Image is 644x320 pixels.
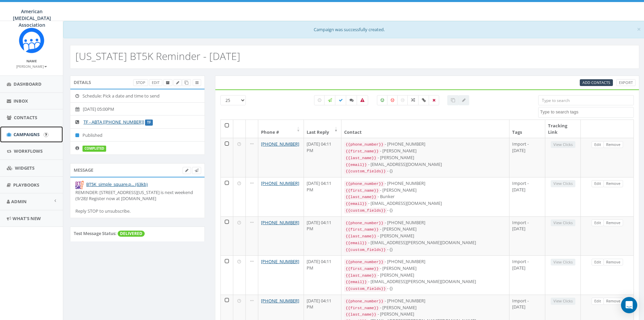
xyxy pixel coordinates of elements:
[592,180,604,187] a: Edit
[592,298,604,305] a: Edit
[344,258,506,265] div: - [PHONE_NUMBER]
[19,28,44,53] img: Rally_Corp_Icon.png
[603,298,623,305] a: Remove
[14,98,28,104] span: Inbox
[397,95,408,105] label: Neutral
[70,76,205,89] div: Details
[13,215,41,221] span: What's New
[344,142,385,148] code: {{phone_number}}
[344,193,506,200] div: - Bunker
[13,182,39,188] span: Playbooks
[582,80,610,85] span: CSV files only
[118,231,145,237] span: DELIVERED
[145,120,153,126] label: TF
[509,216,545,256] td: Import - [DATE]
[74,230,117,237] label: Test Message Status:
[304,216,342,256] td: [DATE] 04:11 PM
[14,114,37,121] span: Contacts
[344,298,385,304] code: {{phone_number}}
[346,95,357,105] label: Replied
[592,141,604,148] a: Edit
[344,220,385,226] code: {{phone_number}}
[344,180,506,187] div: - [PHONE_NUMBER]
[621,297,637,313] div: Open Intercom Messenger
[75,189,199,214] div: REMINDER: [STREET_ADDRESS][US_STATE] is next weekend (9/28)! Register now at [DOMAIN_NAME] Reply ...
[637,26,641,33] button: Close
[14,148,43,154] span: Workflows
[15,165,34,171] span: Widgets
[407,95,419,105] label: Mixed
[538,95,634,105] input: Type to search
[344,161,506,168] div: - [EMAIL_ADDRESS][DOMAIN_NAME]
[429,95,439,105] label: Removed
[377,95,388,105] label: Positive
[580,79,613,86] a: Add Contacts
[13,8,51,28] span: American [MEDICAL_DATA] Association
[26,59,37,63] small: Name
[344,304,506,311] div: - [PERSON_NAME]
[344,265,506,272] div: - [PERSON_NAME]
[344,273,378,279] code: {{last_name}}
[344,247,387,253] code: {{custom_fields}}
[344,272,506,279] div: - [PERSON_NAME]
[16,64,47,69] small: [PERSON_NAME]
[133,79,148,86] a: Stop
[261,219,299,226] a: [PHONE_NUMBER]
[603,180,623,187] a: Remove
[149,79,162,86] a: Edit
[616,79,636,86] a: Export
[314,95,325,105] label: Pending
[509,120,545,138] th: Tags
[637,24,641,34] span: ×
[344,154,506,161] div: - [PERSON_NAME]
[335,95,347,105] label: Delivered
[185,168,188,173] span: Edit Campaign Body
[344,226,506,233] div: - [PERSON_NAME]
[344,285,506,292] div: - {}
[75,50,240,62] h2: [US_STATE] BT5K Reminder - [DATE]
[509,255,545,295] td: Import - [DATE]
[11,198,27,205] span: Admin
[344,298,506,304] div: - [PHONE_NUMBER]
[344,278,506,285] div: - [EMAIL_ADDRESS][PERSON_NAME][DOMAIN_NAME]
[344,266,380,272] code: {{first_name}}
[344,279,368,285] code: {{email}}
[509,177,545,216] td: Import - [DATE]
[84,119,144,125] a: TF - ABTA [[PHONE_NUMBER]]
[344,148,506,154] div: - [PERSON_NAME]
[261,180,299,186] a: [PHONE_NUMBER]
[344,155,378,161] code: {{last_name}}
[166,80,170,85] span: Archive Campaign
[344,312,378,318] code: {{last_name}}
[195,168,198,173] span: Send Test Message
[418,95,429,105] label: Link Clicked
[70,102,205,116] li: [DATE] 05:00PM
[324,95,336,105] label: Sending
[387,95,398,105] label: Negative
[344,239,506,246] div: - [EMAIL_ADDRESS][PERSON_NAME][DOMAIN_NAME]
[261,141,299,147] a: [PHONE_NUMBER]
[261,298,299,304] a: [PHONE_NUMBER]
[344,168,387,174] code: {{custom_fields}}
[195,80,198,85] span: View Campaign Delivery Statistics
[344,207,506,214] div: - {}
[258,120,304,138] th: Phone #: activate to sort column ascending
[70,89,205,103] li: Schedule: Pick a date and time to send
[44,132,48,137] input: Submit
[70,163,205,177] div: Message
[344,240,368,246] code: {{email}}
[582,80,610,85] span: Add Contacts
[344,219,506,226] div: - [PHONE_NUMBER]
[16,63,47,69] a: [PERSON_NAME]
[304,138,342,177] td: [DATE] 04:11 PM
[261,258,299,264] a: [PHONE_NUMBER]
[509,138,545,177] td: Import - [DATE]
[540,109,634,115] textarea: Search
[344,200,506,207] div: - [EMAIL_ADDRESS][DOMAIN_NAME]
[344,194,378,200] code: {{last_name}}
[344,208,387,214] code: {{custom_fields}}
[344,305,380,311] code: {{first_name}}
[82,146,106,152] label: completed
[603,219,623,227] a: Remove
[75,94,82,98] i: Schedule: Pick a date and time to send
